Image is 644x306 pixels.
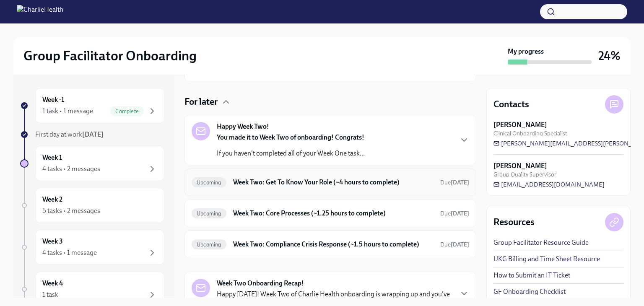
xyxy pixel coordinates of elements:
[493,171,556,179] span: Group Quality Supervisor
[233,240,434,249] h6: Week Two: Compliance Crisis Response (~1.5 hours to complete)
[42,106,93,116] div: 1 task • 1 message
[23,47,197,64] h2: Group Facilitator Onboarding
[192,241,226,248] span: Upcoming
[493,130,567,137] span: Clinical Onboarding Specialist
[493,120,547,130] strong: [PERSON_NAME]
[493,287,566,296] a: GF Onboarding Checklist
[110,108,144,114] span: Complete
[493,98,529,111] h4: Contacts
[42,95,64,104] h6: Week -1
[184,96,218,108] h4: For later
[493,254,600,264] a: UKG Billing and Time Sheet Resource
[42,237,63,246] h6: Week 3
[42,290,58,299] div: 1 task
[42,279,63,288] h6: Week 4
[20,230,164,265] a: Week 34 tasks • 1 message
[451,179,469,186] strong: [DATE]
[217,149,365,158] p: If you haven't completed all of your Week One task...
[42,164,100,174] div: 4 tasks • 2 messages
[493,180,605,189] a: [EMAIL_ADDRESS][DOMAIN_NAME]
[42,153,62,162] h6: Week 1
[20,130,164,139] a: First day at work[DATE]
[440,179,469,186] span: Due
[82,130,104,138] strong: [DATE]
[192,176,469,189] a: UpcomingWeek Two: Get To Know Your Role (~4 hours to complete)Due[DATE]
[493,161,547,171] strong: [PERSON_NAME]
[493,238,589,247] a: Group Facilitator Resource Guide
[440,241,469,249] span: September 29th, 2025 10:00
[17,5,63,18] img: CharlieHealth
[192,238,469,251] a: UpcomingWeek Two: Compliance Crisis Response (~1.5 hours to complete)Due[DATE]
[35,130,104,138] span: First day at work
[42,206,100,215] div: 5 tasks • 2 messages
[508,47,544,56] strong: My progress
[192,179,226,186] span: Upcoming
[451,241,469,248] strong: [DATE]
[451,210,469,217] strong: [DATE]
[440,241,469,248] span: Due
[192,210,226,217] span: Upcoming
[20,188,164,223] a: Week 25 tasks • 2 messages
[217,133,364,141] strong: You made it to Week Two of onboarding! Congrats!
[440,210,469,218] span: September 29th, 2025 10:00
[20,88,164,123] a: Week -11 task • 1 messageComplete
[440,179,469,187] span: September 29th, 2025 10:00
[20,146,164,181] a: Week 14 tasks • 2 messages
[217,122,269,131] strong: Happy Week Two!
[233,209,434,218] h6: Week Two: Core Processes (~1.25 hours to complete)
[217,279,304,288] strong: Week Two Onboarding Recap!
[42,195,62,204] h6: Week 2
[192,207,469,220] a: UpcomingWeek Two: Core Processes (~1.25 hours to complete)Due[DATE]
[598,48,621,63] h3: 24%
[184,96,476,108] div: For later
[440,210,469,217] span: Due
[233,178,434,187] h6: Week Two: Get To Know Your Role (~4 hours to complete)
[493,216,535,228] h4: Resources
[493,271,570,280] a: How to Submit an IT Ticket
[42,248,97,257] div: 4 tasks • 1 message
